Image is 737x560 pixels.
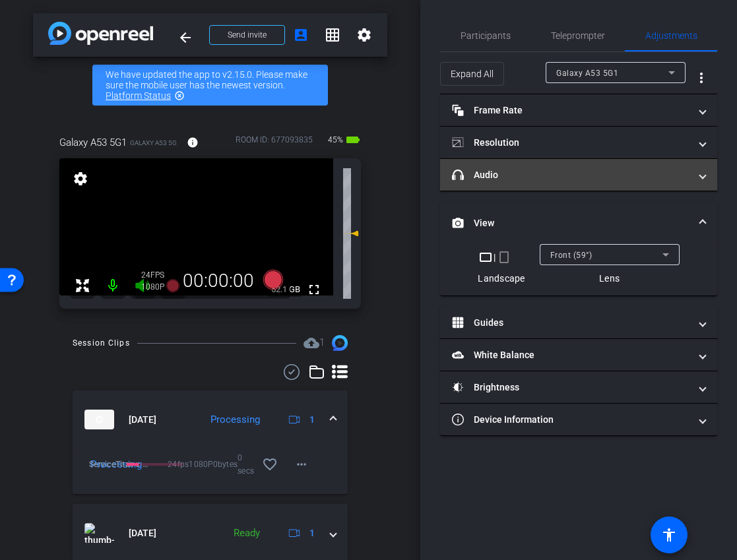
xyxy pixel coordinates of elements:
[325,27,340,43] mat-icon: grid_on
[236,134,313,153] div: ROOM ID: 677093835
[551,31,605,40] span: Teleprompter
[686,62,717,94] button: More Options for Adjustments Panel
[440,307,717,338] mat-expansion-panel-header: Guides
[440,159,717,191] mat-expansion-panel-header: Audio
[294,456,309,472] mat-icon: more_horiz
[452,381,689,394] mat-panel-title: Brightness
[129,526,156,540] span: [DATE]
[209,25,285,45] button: Send invite
[693,70,709,86] mat-icon: more_vert
[356,27,372,43] mat-icon: settings
[73,449,348,494] div: thumb-nail[DATE]Processing1
[106,90,171,101] a: Platform Status
[293,27,309,43] mat-icon: account_box
[262,456,278,472] mat-icon: favorite_border
[326,129,345,150] span: 45%
[130,138,177,148] span: Galaxy A53 5G
[204,412,267,427] div: Processing
[177,30,193,46] mat-icon: arrow_back
[304,335,319,351] mat-icon: cloud_upload
[440,62,504,86] button: Expand All
[440,127,717,158] mat-expansion-panel-header: Resolution
[478,249,525,265] div: |
[452,104,689,117] mat-panel-title: Frame Rate
[319,336,325,348] span: 1
[440,94,717,126] mat-expansion-panel-header: Frame Rate
[174,270,263,292] div: 00:00:00
[187,137,199,148] mat-icon: info
[168,458,189,471] span: 24fps
[345,132,361,148] mat-icon: battery_std
[550,251,593,260] span: Front (59°)
[304,335,325,351] span: Destinations for your clips
[556,69,618,78] span: Galaxy A53 5G1
[461,31,511,40] span: Participants
[59,135,127,150] span: Galaxy A53 5G1
[452,136,689,150] mat-panel-title: Resolution
[440,371,717,403] mat-expansion-panel-header: Brightness
[73,336,130,350] div: Session Clips
[89,458,149,471] span: ServiceTitan x [PERSON_NAME]-s Plumbing and Electric Interview - [PERSON_NAME]-rprpros.com-Galaxy...
[141,282,174,292] div: 1080P
[452,316,689,330] mat-panel-title: Guides
[451,61,494,86] span: Expand All
[48,22,153,45] img: app-logo
[332,335,348,351] img: Session clips
[141,270,174,280] div: 24
[309,526,315,540] span: 1
[228,30,267,40] span: Send invite
[478,249,494,265] mat-icon: crop_landscape
[452,348,689,362] mat-panel-title: White Balance
[309,413,315,427] span: 1
[238,451,254,478] span: 0 secs
[129,413,156,427] span: [DATE]
[73,390,348,449] mat-expansion-panel-header: thumb-nail[DATE]Processing1
[440,244,717,296] div: View
[84,410,114,429] img: thumb-nail
[174,90,185,101] mat-icon: highlight_off
[92,65,328,106] div: We have updated the app to v2.15.0. Please make sure the mobile user has the newest version.
[84,458,122,471] div: Processing
[306,282,322,297] mat-icon: fullscreen
[440,202,717,244] mat-expansion-panel-header: View
[496,249,512,265] mat-icon: crop_portrait
[343,226,359,241] mat-icon: 0 dB
[452,216,689,230] mat-panel-title: View
[478,272,525,285] div: Landscape
[440,404,717,435] mat-expansion-panel-header: Device Information
[645,31,697,40] span: Adjustments
[661,527,677,543] mat-icon: accessibility
[189,458,212,471] span: 1080P
[440,339,717,371] mat-expansion-panel-header: White Balance
[227,526,267,541] div: Ready
[150,270,164,280] span: FPS
[452,168,689,182] mat-panel-title: Audio
[452,413,689,427] mat-panel-title: Device Information
[213,458,238,471] span: 0bytes
[84,523,114,543] img: thumb-nail
[71,171,90,187] mat-icon: settings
